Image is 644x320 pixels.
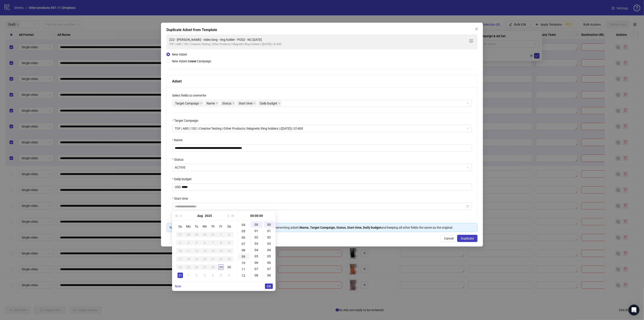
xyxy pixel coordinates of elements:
div: 3 [202,273,207,278]
div: 20 [202,256,207,262]
td: 2025-08-24 [176,263,184,271]
div: 222 - [PERSON_NAME] - video long - ring holder - POD2 - NC [DATE] [169,37,466,42]
span: Daily budget [258,101,281,106]
button: Last year (Control + left) [174,211,179,220]
td: 2025-08-21 [209,255,217,263]
td: 2025-08-10 [176,247,184,255]
div: 28 [186,232,191,237]
div: 04 [264,247,275,253]
div: 05 [238,228,249,234]
td: 2025-07-29 [192,230,201,239]
td: 2025-08-02 [225,230,233,239]
div: 07 [238,241,249,247]
div: 09 [251,279,262,285]
a: Now [175,284,181,288]
button: Next month (PageDown) [225,211,230,220]
button: Duplicate [457,235,478,242]
div: 10 [178,248,183,254]
td: 2025-08-14 [209,247,217,255]
td: 2025-08-25 [184,263,192,271]
div: 27 [202,264,207,270]
span: close [253,102,256,104]
div: 12 [194,248,199,254]
div: 08 [264,272,275,279]
td: 2025-08-05 [192,239,201,247]
div: 07 [264,266,275,272]
div: 4 [210,273,216,278]
div: 30 [226,264,232,270]
div: 03 [264,240,275,247]
td: 2025-08-09 [225,239,233,247]
div: 06 [264,259,275,266]
td: 2025-08-23 [225,255,233,263]
td: 2025-08-06 [201,239,209,247]
div: 04 [238,222,249,228]
div: 19 [194,256,199,262]
div: 14 [210,248,216,254]
th: Su [176,222,184,230]
th: Sa [225,222,233,230]
div: 25 [186,264,191,270]
div: 02 [264,234,275,240]
label: Daily budget [172,177,195,182]
div: 01 [251,228,262,234]
td: 2025-09-05 [217,271,225,279]
span: Status [222,101,231,106]
div: 05 [251,253,262,259]
span: Target Campaign [175,101,199,106]
input: Daily budget [182,184,472,190]
span: Start time [239,101,252,106]
div: Adset [172,78,472,84]
div: Open Intercom Messenger [629,305,639,315]
div: 10 [238,260,249,266]
div: 8 [218,240,224,245]
div: 02 [251,234,262,240]
div: 07 [251,266,262,272]
div: 27 [178,232,183,237]
td: 2025-08-28 [209,263,217,271]
input: Start time [175,204,465,209]
div: 3 [178,240,183,245]
input: Name [172,144,472,152]
span: TOF | ABO | 1DC | Creative Testing | Other Products | Magnetic Ring holders | (2025.07.10) | $1400 [175,125,469,132]
div: 06 [238,234,249,241]
div: 31 [210,232,216,237]
button: Choose a year [205,211,212,220]
span: Status [220,101,236,106]
span: close [278,102,280,104]
td: 2025-08-03 [176,239,184,247]
td: 2025-08-13 [201,247,209,255]
div: 4 [186,240,191,245]
div: 16 [226,248,232,254]
td: 2025-08-30 [225,263,233,271]
td: 2025-07-27 [176,230,184,239]
td: 2025-07-28 [184,230,192,239]
span: Duplicate [461,237,474,240]
div: 12 [238,272,249,279]
th: Tu [192,222,201,230]
td: 2025-09-03 [201,271,209,279]
div: 6 [226,273,232,278]
span: Start time [237,101,257,106]
div: 04 [251,247,262,253]
div: 00 [251,221,262,228]
td: 2025-09-06 [225,271,233,279]
div: 09 [238,253,249,260]
td: 2025-08-27 [201,263,209,271]
div: 13 [238,279,249,285]
span: close [232,102,235,104]
td: 2025-08-08 [217,239,225,247]
td: 2025-07-31 [209,230,217,239]
strong: new [190,59,196,63]
div: 00 [264,221,275,228]
div: 05 [264,253,275,259]
td: 2025-08-22 [217,255,225,263]
div: 15 [218,248,224,254]
div: 00:00:00 [239,211,274,220]
td: 2025-08-01 [217,230,225,239]
span: Name [204,101,219,106]
div: 29 [194,232,199,237]
div: 17 [178,256,183,262]
label: Status [172,157,186,162]
div: 7 [210,240,216,245]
